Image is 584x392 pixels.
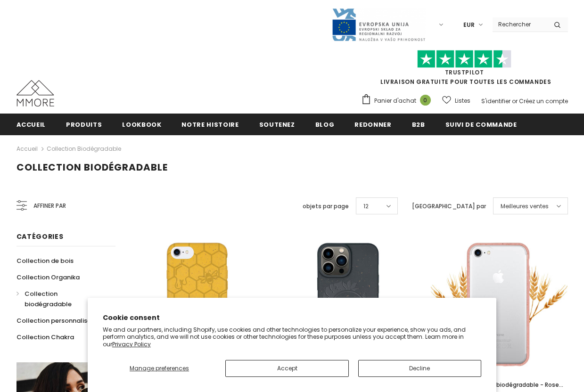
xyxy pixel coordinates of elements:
[303,202,349,211] label: objets par page
[66,114,102,135] a: Produits
[130,364,189,372] span: Manage preferences
[33,201,66,211] span: Affiner par
[25,289,72,309] span: Collection biodégradable
[103,326,481,348] p: We and our partners, including Shopify, use cookies and other technologies to personalize your ex...
[16,333,74,342] span: Collection Chakra
[420,95,431,106] span: 0
[103,313,481,323] h2: Cookie consent
[47,145,121,153] a: Collection biodégradable
[259,120,295,129] span: soutenez
[445,120,517,129] span: Suivi de commande
[363,202,369,211] span: 12
[442,92,470,109] a: Listes
[493,17,547,31] input: Search Site
[16,120,46,129] span: Accueil
[361,94,436,108] a: Panier d'achat 0
[463,20,475,30] span: EUR
[331,20,426,28] a: Javni Razpis
[16,269,80,286] a: Collection Organika
[259,114,295,135] a: soutenez
[431,380,568,390] a: Coque de portable biodégradable - Rose transparent
[315,120,335,129] span: Blog
[512,97,518,105] span: or
[16,316,95,325] span: Collection personnalisée
[16,312,95,329] a: Collection personnalisée
[16,161,168,174] span: Collection biodégradable
[122,120,161,129] span: Lookbook
[519,97,568,105] a: Créez un compte
[122,114,161,135] a: Lookbook
[16,114,46,135] a: Accueil
[16,273,80,282] span: Collection Organika
[455,96,470,106] span: Listes
[361,54,568,86] span: LIVRAISON GRATUITE POUR TOUTES LES COMMANDES
[354,120,391,129] span: Redonner
[66,120,102,129] span: Produits
[374,96,416,106] span: Panier d'achat
[16,232,64,241] span: Catégories
[112,340,151,348] a: Privacy Policy
[417,50,511,68] img: Faites confiance aux étoiles pilotes
[412,202,486,211] label: [GEOGRAPHIC_DATA] par
[481,97,510,105] a: S'identifier
[354,114,391,135] a: Redonner
[181,120,239,129] span: Notre histoire
[103,360,216,377] button: Manage preferences
[445,114,517,135] a: Suivi de commande
[16,286,105,312] a: Collection biodégradable
[315,114,335,135] a: Blog
[331,8,426,42] img: Javni Razpis
[181,114,239,135] a: Notre histoire
[16,329,74,345] a: Collection Chakra
[501,202,549,211] span: Meilleures ventes
[16,256,74,265] span: Collection de bois
[412,120,425,129] span: B2B
[412,114,425,135] a: B2B
[16,143,38,155] a: Accueil
[358,360,481,377] button: Decline
[445,68,484,76] a: TrustPilot
[225,360,348,377] button: Accept
[16,253,74,269] a: Collection de bois
[16,80,54,106] img: Cas MMORE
